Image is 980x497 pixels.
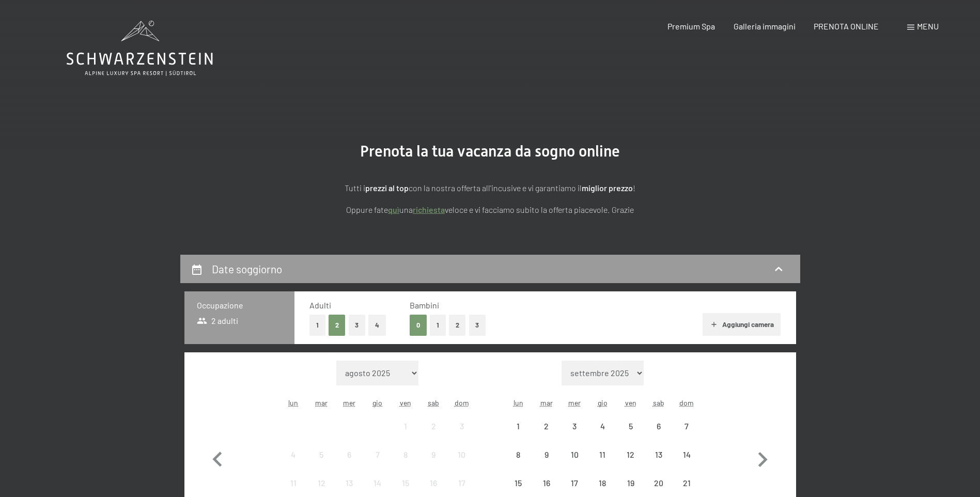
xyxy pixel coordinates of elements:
div: Sun Aug 10 2025 [447,441,475,469]
a: quì [388,205,399,214]
div: Mon Sep 01 2025 [504,412,532,440]
div: 12 [617,451,643,476]
div: arrivo/check-in non effettuabile [645,469,673,497]
div: Tue Aug 05 2025 [307,441,335,469]
abbr: martedì [540,398,553,407]
button: 3 [469,315,486,336]
div: Wed Aug 06 2025 [335,441,363,469]
button: 2 [449,315,466,336]
div: arrivo/check-in non effettuabile [447,469,475,497]
div: Sat Aug 02 2025 [419,412,447,440]
div: arrivo/check-in non effettuabile [673,441,701,469]
strong: prezzi al top [365,183,409,193]
div: Tue Aug 12 2025 [307,469,335,497]
div: 1 [505,422,531,448]
div: 4 [281,451,306,476]
div: arrivo/check-in non effettuabile [533,412,561,440]
div: 2 [421,422,446,448]
div: arrivo/check-in non effettuabile [561,469,588,497]
div: Sun Aug 03 2025 [447,412,475,440]
div: arrivo/check-in non effettuabile [504,441,532,469]
div: arrivo/check-in non effettuabile [279,469,307,497]
abbr: domenica [679,398,694,407]
div: Sat Sep 06 2025 [645,412,673,440]
button: 1 [309,315,325,336]
div: arrivo/check-in non effettuabile [364,469,392,497]
div: Sat Sep 13 2025 [645,441,673,469]
div: Sun Sep 14 2025 [673,441,701,469]
div: arrivo/check-in non effettuabile [504,412,532,440]
span: Prenota la tua vacanza da sogno online [360,142,620,160]
div: 3 [448,422,474,448]
div: Tue Sep 16 2025 [533,469,561,497]
abbr: venerdì [400,398,411,407]
div: Wed Sep 17 2025 [561,469,588,497]
button: 4 [368,315,386,336]
div: arrivo/check-in non effettuabile [588,469,616,497]
abbr: domenica [455,398,469,407]
a: richiesta [413,205,445,214]
div: Fri Sep 12 2025 [616,441,644,469]
button: 2 [329,315,346,336]
abbr: giovedì [598,398,608,407]
div: arrivo/check-in non effettuabile [364,441,392,469]
div: arrivo/check-in non effettuabile [616,469,644,497]
span: Adulti [309,300,331,310]
div: 8 [393,451,418,476]
div: 4 [589,422,615,448]
div: Thu Aug 14 2025 [364,469,392,497]
div: arrivo/check-in non effettuabile [419,412,447,440]
div: arrivo/check-in non effettuabile [673,469,701,497]
div: Fri Aug 08 2025 [392,441,419,469]
abbr: lunedì [288,398,298,407]
div: 9 [421,451,446,476]
div: Tue Sep 09 2025 [533,441,561,469]
div: Fri Sep 19 2025 [616,469,644,497]
abbr: mercoledì [343,398,355,407]
span: Menu [917,21,939,31]
div: Tue Sep 02 2025 [533,412,561,440]
div: Thu Sep 04 2025 [588,412,616,440]
div: 7 [365,451,391,476]
div: Thu Sep 18 2025 [588,469,616,497]
h2: Date soggiorno [212,262,282,275]
abbr: mercoledì [568,398,581,407]
div: 14 [674,451,699,476]
strong: miglior prezzo [582,183,633,193]
div: Mon Aug 04 2025 [279,441,307,469]
div: arrivo/check-in non effettuabile [533,441,561,469]
div: arrivo/check-in non effettuabile [561,412,588,440]
div: 2 [534,422,559,448]
a: Premium Spa [667,21,715,31]
div: arrivo/check-in non effettuabile [392,412,419,440]
div: Mon Sep 15 2025 [504,469,532,497]
button: 1 [430,315,446,336]
div: Sun Sep 21 2025 [673,469,701,497]
abbr: giovedì [372,398,382,407]
span: 2 adulti [197,315,239,327]
div: 3 [562,422,587,448]
div: arrivo/check-in non effettuabile [645,441,673,469]
span: Bambini [410,300,439,310]
div: Fri Aug 15 2025 [392,469,419,497]
a: Galleria immagini [734,21,796,31]
div: arrivo/check-in non effettuabile [335,441,363,469]
h3: Occupazione [197,300,282,311]
div: Fri Aug 01 2025 [392,412,419,440]
div: arrivo/check-in non effettuabile [504,469,532,497]
abbr: lunedì [514,398,523,407]
div: 9 [534,451,559,476]
div: arrivo/check-in non effettuabile [307,469,335,497]
a: PRENOTA ONLINE [814,21,879,31]
div: arrivo/check-in non effettuabile [392,469,419,497]
div: 11 [589,451,615,476]
div: arrivo/check-in non effettuabile [588,412,616,440]
abbr: venerdì [625,398,636,407]
p: Oppure fate una veloce e vi facciamo subito la offerta piacevole. Grazie [232,203,749,216]
div: Fri Sep 05 2025 [616,412,644,440]
div: Thu Aug 07 2025 [364,441,392,469]
div: arrivo/check-in non effettuabile [335,469,363,497]
div: arrivo/check-in non effettuabile [279,441,307,469]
